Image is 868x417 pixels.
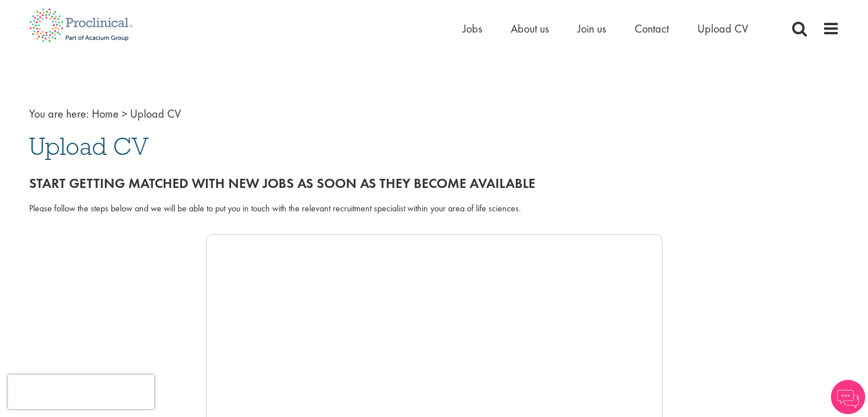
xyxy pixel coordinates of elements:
span: Upload CV [29,131,149,162]
a: Jobs [463,21,482,36]
iframe: reCAPTCHA [8,375,154,409]
a: Contact [635,21,669,36]
span: You are here: [29,106,89,121]
a: About us [511,21,549,36]
a: Upload CV [697,21,748,36]
div: Please follow the steps below and we will be able to put you in touch with the relevant recruitme... [29,202,839,215]
span: Upload CV [130,106,181,121]
a: breadcrumb link [92,106,119,121]
a: Join us [578,21,606,36]
img: Chatbot [831,380,865,414]
span: > [122,106,127,121]
h2: Start getting matched with new jobs as soon as they become available [29,176,839,191]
